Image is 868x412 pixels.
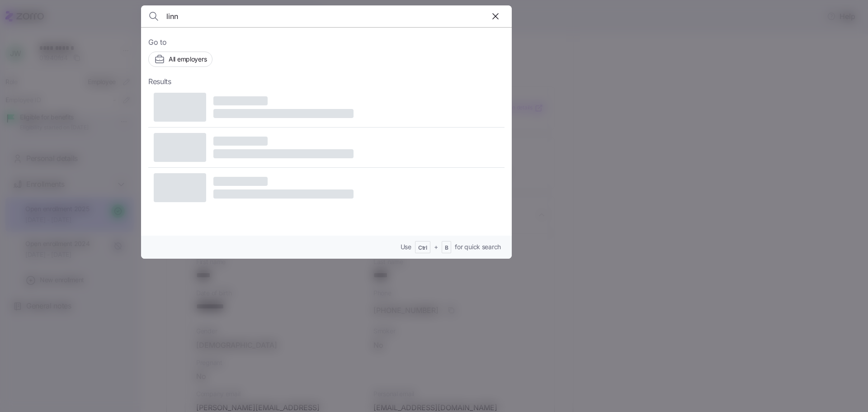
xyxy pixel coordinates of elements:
[445,244,448,252] span: B
[148,37,505,48] span: Go to
[148,76,171,87] span: Results
[148,52,212,67] button: All employers
[169,55,207,64] span: All employers
[401,242,411,251] span: Use
[418,244,427,252] span: Ctrl
[455,242,501,251] span: for quick search
[434,242,438,251] span: +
